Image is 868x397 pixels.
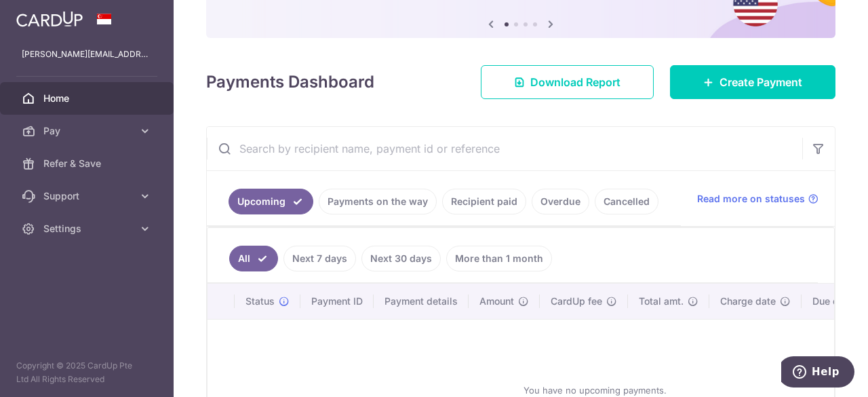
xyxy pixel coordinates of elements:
[43,157,133,170] span: Refer & Save
[479,295,514,308] span: Amount
[43,189,133,203] span: Support
[229,246,278,271] a: All
[697,192,818,206] a: Read more on statuses
[206,70,374,94] h4: Payments Dashboard
[43,222,133,235] span: Settings
[481,65,654,99] a: Download Report
[207,127,802,170] input: Search by recipient name, payment id or reference
[551,295,602,308] span: CardUp fee
[781,356,854,390] iframe: Opens a widget where you can find more information
[300,284,374,319] th: Payment ID
[532,189,589,214] a: Overdue
[319,189,437,214] a: Payments on the way
[670,65,835,99] a: Create Payment
[361,246,441,271] a: Next 30 days
[719,74,802,90] span: Create Payment
[442,189,526,214] a: Recipient paid
[446,246,552,271] a: More than 1 month
[22,48,152,61] p: [PERSON_NAME][EMAIL_ADDRESS][DOMAIN_NAME]
[229,189,313,214] a: Upcoming
[245,295,275,308] span: Status
[720,295,776,308] span: Charge date
[639,295,684,308] span: Total amt.
[374,284,469,319] th: Payment details
[595,189,658,214] a: Cancelled
[43,124,133,138] span: Pay
[812,295,853,308] span: Due date
[283,246,356,271] a: Next 7 days
[697,192,805,206] span: Read more on statuses
[16,11,83,27] img: CardUp
[43,92,133,105] span: Home
[530,74,620,90] span: Download Report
